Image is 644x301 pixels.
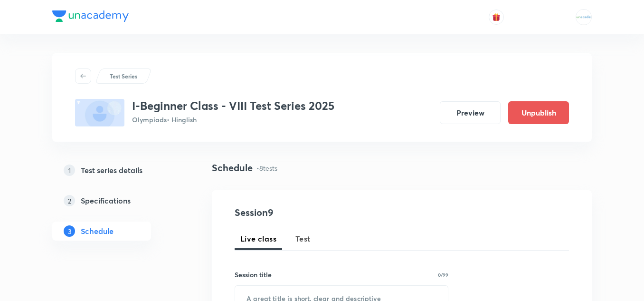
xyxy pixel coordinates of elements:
[81,165,142,176] h5: Test series details
[52,10,129,22] img: Company Logo
[508,101,569,124] button: Unpublish
[110,72,137,80] p: Test Series
[64,195,75,206] p: 2
[75,99,124,126] img: fallback-thumbnail.png
[52,10,129,24] a: Company Logo
[438,272,448,277] p: 0/99
[576,9,592,25] img: MOHAMMED SHOAIB
[440,101,501,124] button: Preview
[235,270,272,280] h6: Session title
[489,10,504,25] button: avatar
[132,115,334,125] p: Olympiads • Hinglish
[52,161,181,180] a: 1Test series details
[81,195,131,206] h5: Specifications
[52,191,181,210] a: 2Specifications
[240,233,276,244] span: Live class
[81,225,114,237] h5: Schedule
[256,163,277,173] p: • 8 tests
[132,99,334,113] h3: I-Beginner Class - VIII Test Series 2025
[212,161,253,175] h4: Schedule
[492,13,501,21] img: avatar
[64,165,75,176] p: 1
[64,225,75,237] p: 3
[235,205,408,220] h4: Session 9
[295,233,311,244] span: Test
